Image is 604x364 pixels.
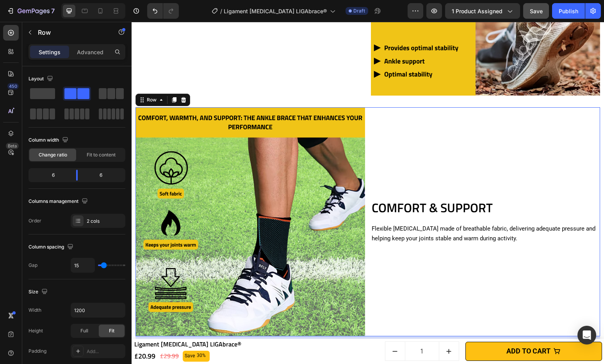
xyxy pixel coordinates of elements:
button: Publish [552,3,585,19]
button: increment [308,320,327,339]
div: 2 cols [87,218,123,225]
p: Advanced [77,48,103,56]
div: Row [14,75,27,82]
p: 7 [51,6,55,16]
div: Open Intercom Messenger [577,326,596,344]
span: / [220,7,222,15]
button: 7 [3,3,58,19]
input: Auto [71,258,94,272]
div: Height [29,327,43,334]
p: COMFORT & SUPPORT [240,178,468,194]
span: Ligament [MEDICAL_DATA] LIGAbrace® [224,7,327,15]
h1: Ligament [MEDICAL_DATA] LIGAbrace® [2,318,191,327]
p: Settings [39,48,61,56]
div: Column width [29,135,70,146]
span: 1 product assigned [452,7,502,15]
div: Undo/Redo [147,3,179,19]
button: 1 product assigned [445,3,520,19]
span: Fit to content [87,151,116,158]
div: £29.99 [28,328,48,341]
span: Full [80,327,88,334]
div: Add... [87,348,123,355]
div: Column spacing [29,242,75,252]
div: Width [29,307,41,314]
input: Auto [71,303,125,317]
div: Layout [29,74,55,84]
button: ADD TO CART [334,320,470,339]
input: quantity [273,320,308,339]
div: 450 [7,83,19,89]
div: Size [29,287,49,297]
div: 6 [30,170,70,181]
div: Rich Text Editor. Editing area: main [239,201,469,223]
span: Fit [109,327,114,334]
iframe: Design area [132,22,604,364]
div: £20.99 [2,327,25,341]
span: Change ratio [39,151,67,158]
span: Save [530,8,543,14]
div: Save [52,329,64,340]
div: Beta [6,143,19,149]
button: Save [523,3,549,19]
div: 30% [64,329,75,339]
p: Flexible [MEDICAL_DATA] made of breathable fabric, delivering adequate pressure and helping keep ... [240,202,468,222]
div: Gap [29,262,37,269]
div: ADD TO CART [375,323,419,336]
span: Draft [353,7,365,14]
h2: Rich Text Editor. Editing area: main [239,177,469,195]
div: Columns management [29,196,89,207]
div: Publish [559,7,578,15]
div: 6 [84,170,124,181]
div: Padding [29,348,46,355]
img: gempages_509438091501503661-e5a5ce77-fce9-42e1-85fc-024f155aaa38.png [4,85,233,315]
div: Order [29,217,41,224]
p: Row [38,28,104,37]
button: decrement [254,320,273,339]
